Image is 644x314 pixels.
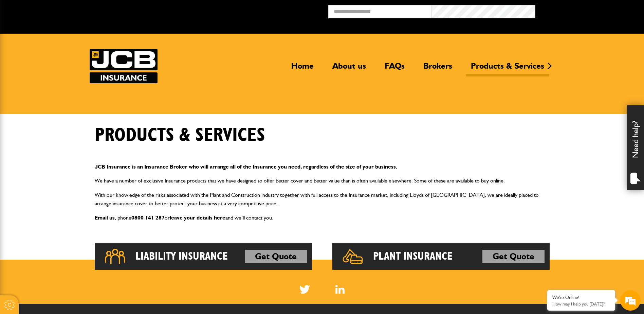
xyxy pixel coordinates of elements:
h2: Plant Insurance [373,250,453,263]
a: FAQs [380,61,410,76]
a: Products & Services [466,61,549,76]
a: Brokers [418,61,457,76]
p: , phone or and we’ll contact you. [95,213,550,222]
img: Twitter [299,285,310,294]
a: Get Quote [245,250,307,263]
img: Linked In [335,285,345,294]
div: We're Online! [552,295,610,300]
p: JCB Insurance is an Insurance Broker who will arrange all of the Insurance you need, regardless o... [95,162,550,171]
p: With our knowledge of the risks associated with the Plant and Construction industry together with... [95,191,550,208]
a: 0800 141 287 [131,214,165,221]
h1: Products & Services [95,124,265,147]
button: Broker Login [535,5,639,16]
div: Need help? [627,105,644,190]
a: JCB Insurance Services [90,49,158,83]
a: LinkedIn [335,285,345,294]
img: JCB Insurance Services logo [90,49,158,83]
a: Email us [95,214,115,221]
a: Get Quote [482,250,545,263]
h2: Liability Insurance [135,250,228,263]
a: About us [327,61,371,76]
p: How may I help you today? [552,301,610,307]
p: We have a number of exclusive Insurance products that we have designed to offer better cover and ... [95,176,550,185]
a: leave your details here [170,214,225,221]
a: Home [286,61,319,76]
